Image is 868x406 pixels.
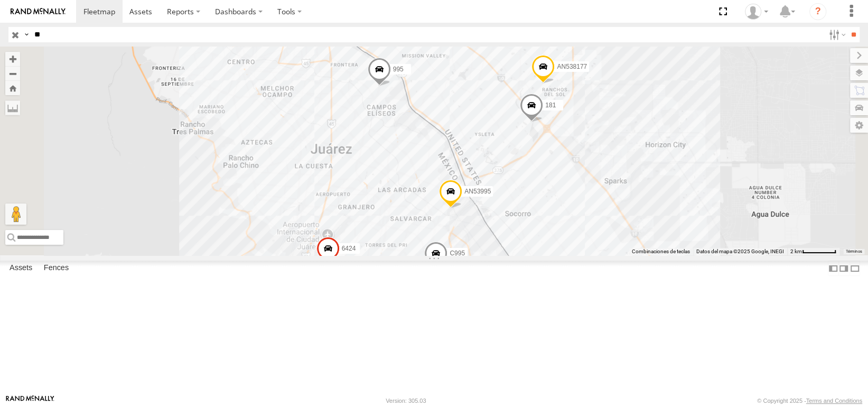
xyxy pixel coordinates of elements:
[6,395,54,406] a: Visit our Website
[464,188,491,195] span: AN53995
[5,81,20,95] button: Zoom Home
[450,249,465,256] span: C995
[39,261,74,276] label: Fences
[787,248,839,255] button: Escala del mapa: 2 km por 61 píxeles
[825,27,847,42] label: Search Filter Options
[806,398,862,404] a: Terms and Conditions
[386,398,426,404] div: Version: 305.03
[850,261,860,276] label: Hide Summary Table
[5,204,26,225] button: Arrastra al hombrecito al mapa para abrir Street View
[757,398,862,404] div: © Copyright 2025 -
[5,66,20,81] button: Zoom out
[557,63,587,70] span: AN538177
[5,100,20,115] label: Measure
[838,261,849,276] label: Dock Summary Table to the Right
[5,52,20,66] button: Zoom in
[11,8,66,15] img: rand-logo.svg
[828,261,838,276] label: Dock Summary Table to the Left
[809,3,826,20] i: ?
[696,248,784,254] span: Datos del mapa ©2025 Google, INEGI
[845,249,862,253] a: Términos
[341,244,356,252] span: 6424
[790,248,802,254] span: 2 km
[632,248,690,255] button: Combinaciones de teclas
[22,27,31,42] label: Search Query
[741,4,772,20] div: Erick Ramirez
[4,261,38,276] label: Assets
[393,65,403,72] span: 995
[850,118,868,133] label: Map Settings
[545,101,556,109] span: 181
